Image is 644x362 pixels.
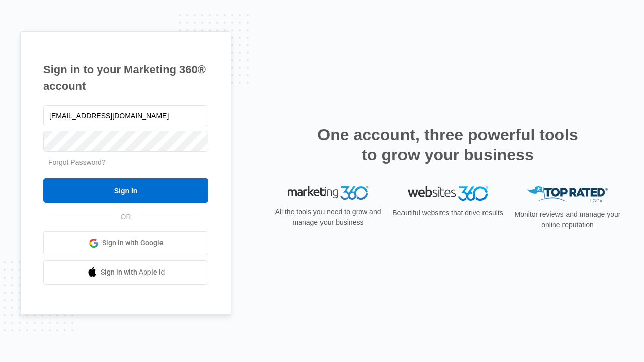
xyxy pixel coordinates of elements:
[43,105,208,126] input: Email
[408,186,488,201] img: Websites 360
[48,158,106,166] a: Forgot Password?
[527,186,608,203] img: Top Rated Local
[314,125,581,165] h2: One account, three powerful tools to grow your business
[272,207,384,228] p: All the tools you need to grow and manage your business
[43,231,208,255] a: Sign in with Google
[391,208,504,218] p: Beautiful websites that drive results
[102,238,164,248] span: Sign in with Google
[114,212,138,222] span: OR
[101,267,165,278] span: Sign in with Apple Id
[43,260,208,285] a: Sign in with Apple Id
[43,178,208,203] input: Sign In
[43,61,208,95] h1: Sign in to your Marketing 360® account
[288,186,368,200] img: Marketing 360
[511,209,624,230] p: Monitor reviews and manage your online reputation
